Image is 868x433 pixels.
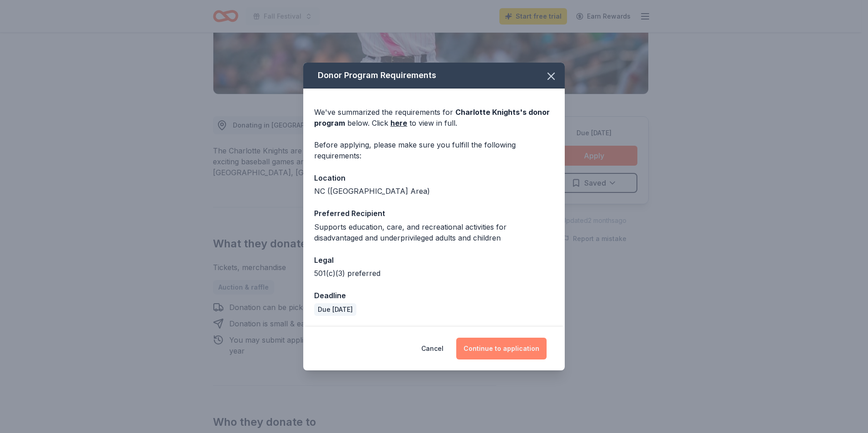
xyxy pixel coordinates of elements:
div: Preferred Recipient [314,207,554,219]
div: Location [314,172,554,184]
div: 501(c)(3) preferred [314,268,554,279]
div: Legal [314,254,554,266]
div: NC ([GEOGRAPHIC_DATA] Area) [314,186,554,197]
div: We've summarized the requirements for below. Click to view in full. [314,107,554,128]
div: Deadline [314,290,554,301]
div: Before applying, please make sure you fulfill the following requirements: [314,139,554,161]
button: Continue to application [456,338,547,359]
button: Cancel [421,338,444,359]
div: Due [DATE] [314,303,356,316]
div: Donor Program Requirements [303,63,565,89]
a: here [390,118,407,128]
div: Supports education, care, and recreational activities for disadvantaged and underprivileged adult... [314,221,554,243]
